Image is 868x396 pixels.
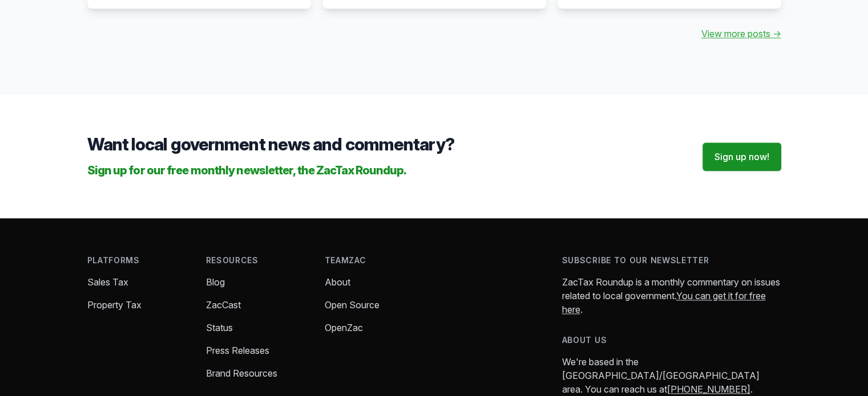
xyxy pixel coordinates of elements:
span: Want local government news and commentary? [87,134,454,154]
a: [PHONE_NUMBER] [667,383,750,395]
a: Open Source [325,299,380,311]
a: Sales Tax [87,276,128,288]
p: ZacTax Roundup is a monthly commentary on issues related to local government. . [562,275,781,316]
a: View more posts → [701,27,781,40]
h4: Subscribe to our newsletter [562,255,781,266]
a: Status [206,322,233,333]
a: Blog [206,276,225,288]
a: About [325,276,350,288]
a: Brand Resources [206,368,277,379]
h4: TeamZac [325,255,425,266]
a: Press Releases [206,345,269,356]
h4: About us [562,334,781,346]
span: Sign up for our free monthly newsletter, the ZacTax Roundup. [87,164,407,177]
p: We're based in the [GEOGRAPHIC_DATA]/[GEOGRAPHIC_DATA] area. You can reach us at . [562,355,781,396]
h4: Resources [206,255,306,266]
a: Property Tax [87,299,142,311]
a: ZacCast [206,299,241,311]
a: OpenZac [325,322,363,333]
h4: Platforms [87,255,188,266]
a: Sign up now! [703,142,781,171]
